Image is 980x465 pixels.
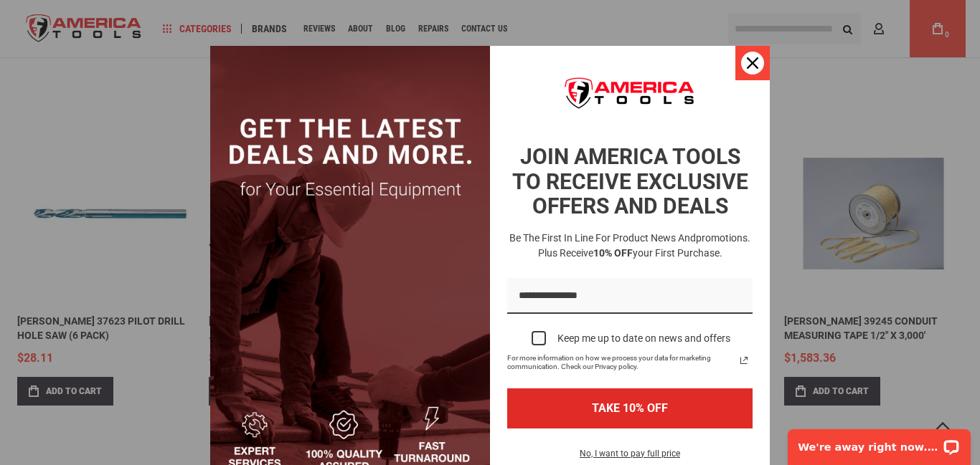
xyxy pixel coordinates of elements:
svg: close icon [747,57,758,69]
button: TAKE 10% OFF [507,388,753,428]
span: promotions. Plus receive your first purchase. [538,232,751,259]
a: Read our Privacy Policy [735,352,753,369]
input: Email field [507,278,753,315]
iframe: LiveChat chat widget [778,420,980,465]
strong: 10% OFF [593,247,633,259]
button: Close [735,46,770,80]
span: For more information on how we process your data for marketing communication. Check our Privacy p... [507,354,735,371]
svg: link icon [735,352,753,369]
strong: JOIN AMERICA TOOLS TO RECEIVE EXCLUSIVE OFFERS AND DEALS [512,144,748,219]
div: Keep me up to date on news and offers [557,332,730,345]
h3: Be the first in line for product news and [504,231,755,261]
